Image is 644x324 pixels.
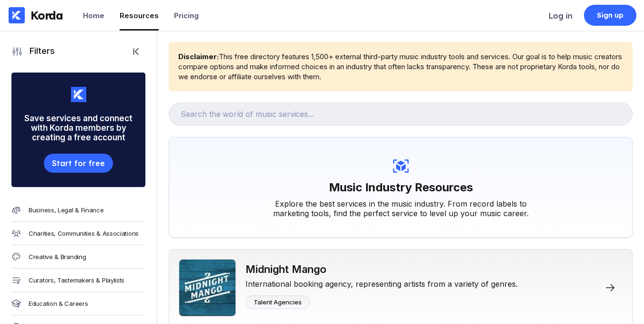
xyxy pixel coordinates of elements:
[245,263,518,275] div: Midnight Mango
[11,269,145,292] a: Curators, Tastemakers & Playlists
[29,206,104,214] div: Business, Legal & Finance
[11,222,145,245] a: Charities, Communities & Associations
[174,11,199,20] div: Pricing
[29,276,124,284] div: Curators, Tastemakers & Playlists
[11,199,145,222] a: Business, Legal & Finance
[29,230,139,237] div: Charities, Communities & Associations
[29,253,86,261] div: Creative & Branding
[254,298,302,306] div: Talent Agencies
[31,8,63,22] div: Korda
[169,103,633,125] input: Search the world of music services...
[597,10,624,20] div: Sign up
[83,11,104,20] div: Home
[44,154,112,173] button: Start for free
[11,292,145,315] a: Education & Careers
[258,199,544,218] div: Explore the best services in the music industry. From record labels to marketing tools, find the ...
[329,176,473,199] h1: Music Industry Resources
[11,245,145,269] a: Creative & Branding
[179,259,236,316] img: Midnight Mango
[245,275,518,289] div: International booking agency, representing artists from a variety of genres.
[120,11,159,20] div: Resources
[549,11,572,21] div: Log in
[23,46,55,57] div: Filters
[178,52,623,82] div: This free directory features 1,500+ external third-party music industry tools and services. Our g...
[29,300,88,307] div: Education & Careers
[584,5,636,26] a: Sign up
[11,102,145,154] div: Save services and connect with Korda members by creating a free account
[178,52,219,61] b: Disclaimer:
[52,158,104,168] div: Start for free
